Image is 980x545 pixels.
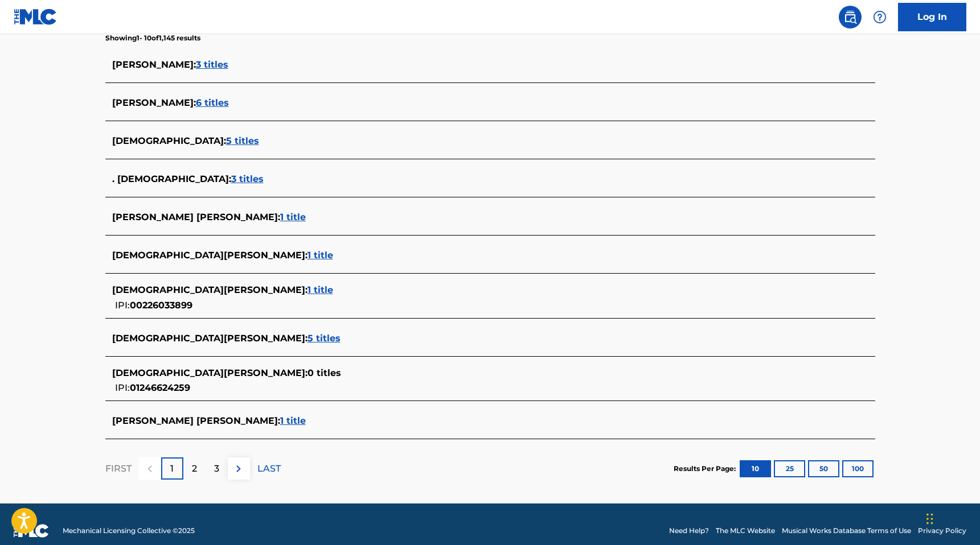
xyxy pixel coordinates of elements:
[740,460,771,477] button: 10
[214,462,219,476] p: 3
[14,9,58,25] img: MLC Logo
[112,250,307,261] span: [DEMOGRAPHIC_DATA][PERSON_NAME] :
[112,284,307,295] span: [DEMOGRAPHIC_DATA][PERSON_NAME] :
[112,59,196,70] span: [PERSON_NAME] :
[105,33,200,43] p: Showing 1 - 10 of 1,145 results
[873,10,887,24] img: help
[130,300,192,311] span: 00226033899
[14,524,49,538] img: logo
[115,300,130,311] span: IPI:
[192,462,197,476] p: 2
[196,59,228,70] span: 3 titles
[782,526,911,536] a: Musical Works Database Terms of Use
[112,174,231,184] span: . [DEMOGRAPHIC_DATA] :
[307,368,341,378] span: 0 titles
[307,284,333,295] span: 1 title
[231,174,264,184] span: 3 titles
[669,526,709,536] a: Need Help?
[674,464,739,474] p: Results Per Page:
[898,3,966,31] a: Log In
[170,462,174,476] p: 1
[926,502,933,536] div: Drag
[839,6,862,28] a: Public Search
[115,382,130,393] span: IPI:
[112,415,280,426] span: [PERSON_NAME] [PERSON_NAME] :
[868,6,891,28] div: Help
[232,462,245,476] img: right
[63,526,195,536] span: Mechanical Licensing Collective © 2025
[774,460,805,477] button: 25
[307,333,341,344] span: 5 titles
[307,250,333,261] span: 1 title
[280,415,306,426] span: 1 title
[112,97,196,108] span: [PERSON_NAME] :
[843,10,857,24] img: search
[923,490,980,545] iframe: Chat Widget
[112,135,226,146] span: [DEMOGRAPHIC_DATA] :
[918,526,966,536] a: Privacy Policy
[280,212,306,222] span: 1 title
[808,460,839,477] button: 50
[257,462,281,476] p: LAST
[196,97,229,108] span: 6 titles
[226,135,259,146] span: 5 titles
[105,462,132,476] p: FIRST
[112,212,280,222] span: [PERSON_NAME] [PERSON_NAME] :
[130,382,190,393] span: 01246624259
[842,460,874,477] button: 100
[716,526,775,536] a: The MLC Website
[112,368,307,378] span: [DEMOGRAPHIC_DATA][PERSON_NAME] :
[112,333,307,344] span: [DEMOGRAPHIC_DATA][PERSON_NAME] :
